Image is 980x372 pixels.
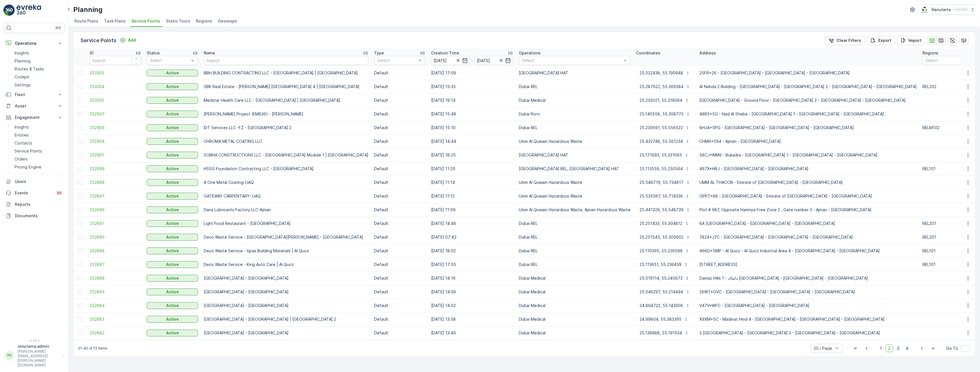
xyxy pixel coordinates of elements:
p: Active [166,289,179,295]
span: 3 [894,345,902,352]
p: renuterra.admin [18,343,60,349]
span: 252883 [90,316,141,322]
button: 25.113651, 55.236439 [636,260,692,269]
td: V47V+WFC - [GEOGRAPHIC_DATA] - [GEOGRAPHIC_DATA] [697,299,920,312]
td: [DATE] 17:09 [428,66,516,80]
p: Operations [15,40,54,46]
div: Toggle Row Selected [78,249,83,253]
button: 25.441329, 55.548739 [636,205,694,214]
button: Import [897,36,925,45]
td: Dubai Medical [516,326,633,340]
td: 7824+J7C - [GEOGRAPHIC_DATA] - [GEOGRAPHIC_DATA] - [GEOGRAPHIC_DATA] [697,230,920,244]
p: Active [166,221,179,226]
a: 252897 [90,193,141,199]
a: 252888 [90,248,141,254]
td: 25FR+26 - [GEOGRAPHIC_DATA] - [GEOGRAPHIC_DATA] - [GEOGRAPHIC_DATA] [697,66,920,80]
a: 252891 [90,221,141,226]
span: 253304 [90,84,141,90]
div: Toggle Row Selected [78,331,83,335]
td: [DATE] 19:14 [428,93,516,107]
span: 252882 [90,330,141,336]
button: Engagement [3,112,65,123]
a: Events99 [3,187,65,199]
button: 25.171693, 55.331065 [636,151,692,160]
td: [DATE] 11:12 [428,189,516,203]
a: Reports [3,199,65,210]
span: 252906 [90,125,141,131]
td: [DATE] 14:16 [428,271,516,285]
button: 25.535567, 55.714336 [636,192,693,201]
td: [DATE] 11:09 [428,203,516,217]
p: Active [166,193,179,199]
td: SOBHA CONSTRUCTIONS LLC - [GEOGRAPHIC_DATA] Module 1 | [GEOGRAPHIC_DATA] [201,148,371,162]
p: Export [878,38,891,43]
td: Light Food Restaurant - [GEOGRAPHIC_DATA] [201,217,371,230]
td: 467X+HRJ - [GEOGRAPHIC_DATA] - [GEOGRAPHIC_DATA] [697,162,920,176]
td: [DATE] 15:49 [428,107,516,121]
span: Service Points [131,18,160,24]
div: Toggle Row Selected [78,194,83,198]
img: Screenshot_2024-07-26_at_13.33.01.png [920,7,929,13]
td: [DATE] 13:49 [428,326,516,340]
button: 25.110395, 55.226596 [636,246,693,255]
td: 58CJ+WM9 - Bukadra - [GEOGRAPHIC_DATA] 1 - [GEOGRAPHIC_DATA] - [GEOGRAPHIC_DATA] [697,148,920,162]
a: 252896 [90,207,141,213]
span: Task Plans [104,18,126,24]
span: 252887 [90,262,141,267]
p: 25.140558, 55.308773 [640,111,683,117]
td: CHM6+594 - Ajman - [GEOGRAPHIC_DATA] [697,135,920,148]
td: Default [371,326,428,340]
td: 6HJ4+5PG - [GEOGRAPHIC_DATA] - [GEOGRAPHIC_DATA] - [GEOGRAPHIC_DATA] [697,121,920,135]
td: 466G+5MP - Al Quoz - Al Quoz Industrial Area 4 - [GEOGRAPHIC_DATA] - [GEOGRAPHIC_DATA] [697,244,920,258]
td: [DATE] 15:33 [428,80,516,93]
button: 25.432748, 55.561234 [636,137,693,146]
p: ID [90,50,94,56]
td: [GEOGRAPHIC_DATA] - [GEOGRAPHIC_DATA] [201,326,371,340]
td: [STREET_ADDRESS] [697,258,920,271]
p: 25.535567, 55.714336 [640,193,683,199]
td: GATEWAY CARPENTARY- UAQ [201,189,371,203]
td: [DATE] 14:02 [428,299,516,312]
button: 25.287622, 55.369384 [636,82,694,91]
td: 6A [GEOGRAPHIC_DATA] - [GEOGRAPHIC_DATA] - [GEOGRAPHIC_DATA] [697,217,920,230]
p: Documents [15,213,63,219]
button: Fleet [3,89,65,100]
p: [PERSON_NAME][EMAIL_ADDRESS][PERSON_NAME][DOMAIN_NAME] [18,349,60,367]
p: 99 [57,191,62,195]
a: 253300 [90,97,141,103]
div: Toggle Row Selected [78,153,83,157]
button: 24.99804, 55.383395 [636,315,692,324]
button: Renuterra(+04:00) [920,5,975,15]
p: Entities [15,132,29,138]
td: CHROMA METAL COATING LLC [201,135,371,148]
button: 25.140558, 55.308773 [636,109,694,119]
td: [DATE] 18:02 [428,244,516,258]
a: 253305 [90,70,141,76]
p: 25.251545, 55.305602 [640,234,683,240]
button: RRrenuterra.admin[PERSON_NAME][EMAIL_ADDRESS][PERSON_NAME][DOMAIN_NAME] [3,343,65,367]
td: Dubai REL [516,258,633,271]
input: Search [90,56,141,65]
td: Default [371,176,428,189]
td: [DATE] 07:43 [428,230,516,244]
p: 25.230691, 55.556522 [640,125,683,131]
td: HSSG Foundation Contracting LLC - [GEOGRAPHIC_DATA] [201,162,371,176]
a: Routes & Tasks [12,65,65,73]
td: Default [371,299,428,312]
td: RELM102 [920,121,977,135]
div: Toggle Row Selected [78,317,83,322]
td: [DATE] 11:20 [428,162,516,176]
a: Documents [3,210,65,221]
td: Default [371,244,428,258]
p: 25.432748, 55.561234 [640,139,683,144]
a: Service Points [12,147,65,155]
span: Regions [196,18,212,24]
p: ( +04:00 ) [953,7,967,12]
a: Settings [12,81,65,89]
p: Users [15,179,63,184]
a: 252885 [90,289,141,295]
td: BBH BUILDING CONTRACTING LLC - [GEOGRAPHIC_DATA] | [GEOGRAPHIC_DATA] [201,66,371,80]
p: Planning [15,58,30,64]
